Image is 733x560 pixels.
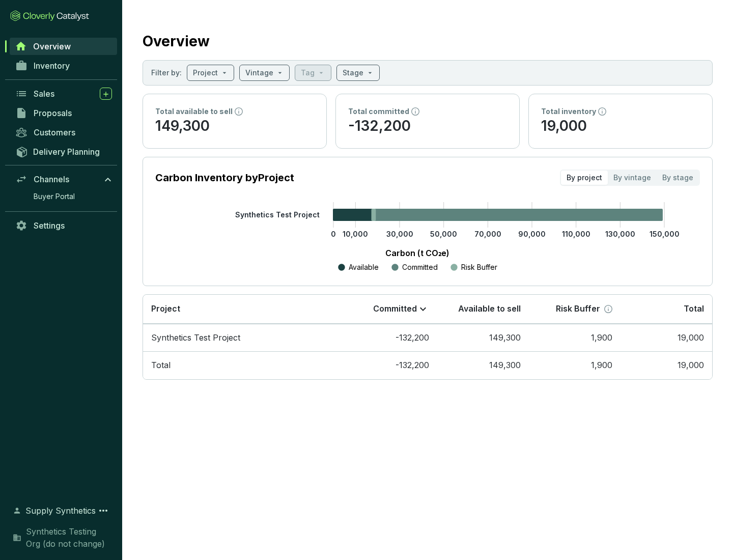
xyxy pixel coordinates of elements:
span: Customers [34,127,75,137]
p: Committed [402,262,438,272]
tspan: 70,000 [474,230,501,238]
span: Channels [34,174,69,184]
div: By vintage [608,171,657,185]
p: Risk Buffer [461,262,497,272]
td: 19,000 [621,351,712,379]
a: Customers [10,124,117,141]
span: Inventory [34,61,70,71]
a: Proposals [10,104,117,122]
td: Total [143,351,346,379]
td: -132,200 [346,324,437,352]
td: 1,900 [529,351,621,379]
tspan: 10,000 [343,230,368,238]
p: Committed [373,303,417,315]
a: Inventory [10,57,117,74]
tspan: 30,000 [386,230,413,238]
a: Buyer Portal [29,189,117,204]
a: Delivery Planning [10,143,117,160]
div: segmented control [560,170,700,186]
p: -132,200 [348,117,507,136]
span: Buyer Portal [34,191,75,202]
td: 149,300 [437,351,529,379]
tspan: Synthetics Test Project [235,210,320,219]
a: Overview [10,38,117,55]
p: Risk Buffer [556,303,600,315]
p: Available [349,262,379,272]
p: 149,300 [155,117,314,136]
td: -132,200 [346,351,437,379]
h2: Overview [143,31,210,52]
p: Tag [301,68,315,78]
th: Available to sell [437,295,529,324]
span: Synthetics Testing Org (do not change) [26,525,112,550]
p: Total available to sell [155,106,233,117]
span: Supply Synthetics [25,505,96,517]
td: 19,000 [621,324,712,352]
p: Filter by: [151,68,182,78]
p: Total inventory [541,106,596,117]
a: Settings [10,217,117,234]
th: Project [143,295,346,324]
span: Delivery Planning [33,147,100,157]
span: Sales [34,89,54,99]
tspan: 90,000 [518,230,546,238]
tspan: 130,000 [605,230,635,238]
td: 1,900 [529,324,621,352]
th: Total [621,295,712,324]
p: Carbon Inventory by Project [155,171,294,185]
div: By project [561,171,608,185]
p: 19,000 [541,117,700,136]
a: Channels [10,171,117,188]
div: By stage [657,171,699,185]
tspan: 150,000 [650,230,680,238]
span: Settings [34,220,65,231]
span: Overview [33,41,71,51]
span: Proposals [34,108,72,118]
p: Carbon (t CO₂e) [171,247,664,259]
tspan: 50,000 [430,230,457,238]
tspan: 0 [331,230,336,238]
a: Sales [10,85,117,102]
tspan: 110,000 [562,230,590,238]
td: Synthetics Test Project [143,324,346,352]
p: Total committed [348,106,409,117]
td: 149,300 [437,324,529,352]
